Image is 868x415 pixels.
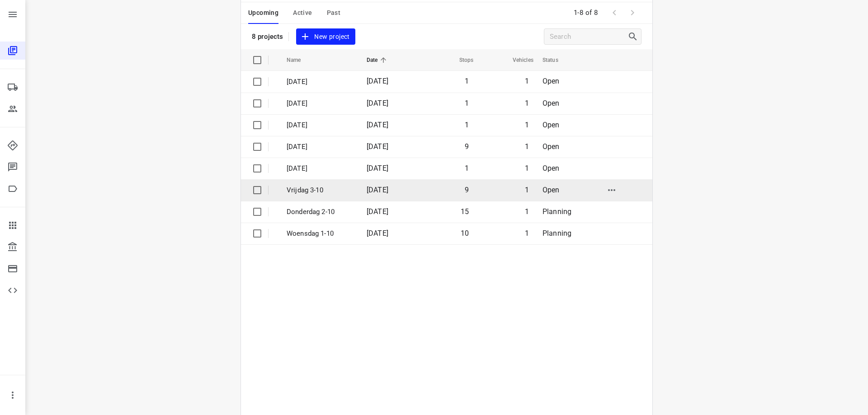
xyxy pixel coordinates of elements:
span: [DATE] [367,164,388,173]
p: 0640171435 [43,300,383,309]
p: 0644620529 [43,325,383,334]
span: [DATE] [367,229,388,238]
span: Status [542,55,570,65]
span: 15 [461,207,469,216]
p: [GEOGRAPHIC_DATA], [GEOGRAPHIC_DATA] [43,81,459,90]
span: 14:38 [835,304,852,313]
span: — [391,335,395,342]
span: — [391,158,395,165]
span: 1 [525,99,529,107]
p: 0647502730 [43,350,383,359]
span: — [391,209,395,215]
span: Name [287,55,313,65]
div: 13 [24,406,32,414]
span: 9 [465,186,469,194]
p: 0638423244 x3 100 euro [43,123,383,132]
div: 4 [25,178,29,187]
span: — [391,360,395,367]
p: Nieuwegein, [GEOGRAPHIC_DATA] [43,107,383,116]
div: 3 [25,153,29,161]
div: 10 [24,330,32,338]
span: 9 [465,142,469,151]
span: — [391,183,395,190]
span: 1 [525,142,529,151]
span: 15:22 [835,330,852,339]
div: 11 [24,355,32,364]
span: 1 [525,186,529,194]
span: 11:49 [835,203,852,212]
p: 8 Ooievaarstraat, Drachten [43,359,383,368]
p: Delivery [391,326,552,335]
p: Donderdag 9-10 [287,98,353,109]
span: 08:48 [835,102,852,111]
p: 0638957775 [43,173,383,182]
span: Planning [542,207,571,216]
p: 5 Bernhard Fabritiuslaan, Gasselte [43,309,383,318]
span: 1 [465,121,469,129]
span: Open [542,142,560,151]
p: Departure time [472,82,852,91]
p: Delivery [391,250,552,259]
p: Delivery [391,301,552,310]
input: Search projects [550,30,627,44]
p: Delivery [391,402,552,411]
span: [DATE] [367,186,388,194]
p: Vrijdag 3-10 [287,185,353,196]
span: Stops [448,55,474,65]
p: 21 Marshallstraat, Huissen [43,157,383,166]
span: — [391,234,395,241]
p: Delivery [391,124,552,133]
p: 0645398760 [43,275,383,284]
p: Delivery [391,275,552,284]
span: 16:11 [835,355,852,364]
p: Delivery [391,174,552,183]
p: 14 [PERSON_NAME] [43,98,383,107]
p: 0648399548 [43,224,383,233]
span: Upcoming [248,7,278,19]
span: Open [542,77,560,85]
span: 1 [465,77,469,85]
div: 5 [25,203,29,212]
span: Date [367,55,390,65]
span: [DATE] [367,99,388,107]
span: 1 [525,77,529,85]
p: Maandag 6-10 [287,163,353,174]
div: Search [627,31,641,42]
p: 14 Hiltjesdamhof, [GEOGRAPHIC_DATA] [43,208,383,217]
span: Past [327,7,341,19]
span: Next Page [623,4,642,22]
span: Vehicles [501,55,533,65]
span: 1 [525,121,529,129]
p: 14 Hiltjesdamhof, [GEOGRAPHIC_DATA] [43,233,383,242]
p: 1-A Industrieweg, Meppel [43,258,383,267]
p: Woensdag 1-10 [287,228,353,239]
span: Active [293,7,312,19]
p: Delivery [391,351,552,360]
p: 0648399548 [43,199,383,208]
div: 6 [25,228,29,237]
span: [DATE] [367,142,388,151]
span: [DATE] [367,77,388,85]
div: 12 [24,380,32,389]
div: 2 [25,127,29,136]
span: Planning [542,229,571,238]
p: Delivery [391,377,552,386]
p: Driver: Pleng Doski [11,29,857,40]
span: 16:52 [835,406,852,415]
span: New project [302,31,349,42]
h6: Pleng Doski [11,51,857,65]
p: Vrijdag 10-10 [287,77,353,87]
p: Woensdag 8-10 [287,120,353,131]
p: 34 Dukdalfweg [43,72,459,81]
p: 73 Sloep, [GEOGRAPHIC_DATA] [43,334,383,343]
span: 1-8 of 8 [570,3,602,23]
span: Open [542,164,560,173]
button: New project [296,28,355,45]
span: 14:09 [835,279,852,288]
p: Delivery [391,200,552,209]
span: — [391,107,395,114]
span: — [391,284,395,291]
span: 10:08 [835,153,852,162]
span: — [391,133,395,140]
span: 10:51 [835,178,852,187]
